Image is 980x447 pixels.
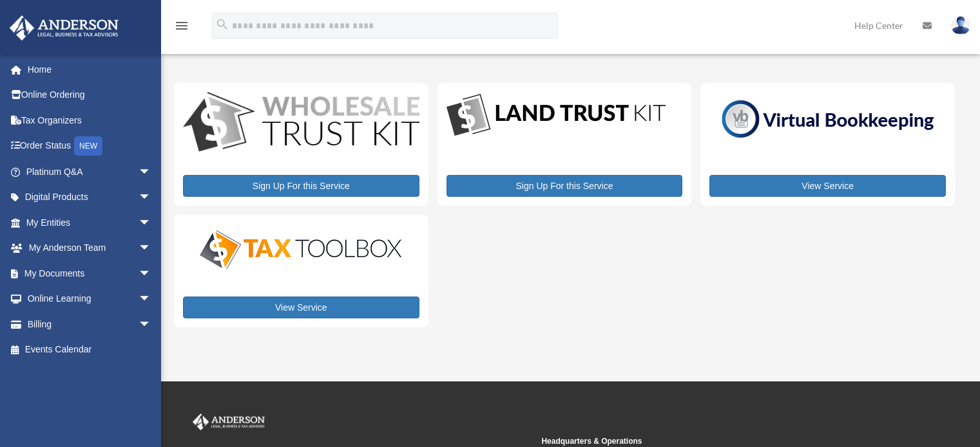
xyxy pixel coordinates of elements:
[9,159,171,185] a: Platinum Q&Aarrow_drop_down
[9,210,171,235] a: My Entitiesarrow_drop_down
[6,15,122,41] img: Anderson Advisors Platinum Portal
[183,175,419,197] a: Sign Up For this Service
[183,92,419,154] img: WS-Trust-Kit-lgo-1.jpg
[139,286,164,313] span: arrow_drop_down
[215,17,229,32] i: search
[709,175,946,197] a: View Service
[9,311,171,337] a: Billingarrow_drop_down
[139,260,164,287] span: arrow_drop_down
[9,235,171,261] a: My Anderson Teamarrow_drop_down
[9,260,171,286] a: My Documentsarrow_drop_down
[447,175,683,197] a: Sign Up For this Service
[447,92,666,139] img: LandTrust_lgo-1.jpg
[9,286,171,312] a: Online Learningarrow_drop_down
[74,136,102,156] div: NEW
[9,82,171,108] a: Online Ordering
[139,185,164,211] span: arrow_drop_down
[9,185,164,210] a: Digital Productsarrow_drop_down
[190,414,267,430] img: Anderson Advisors Platinum Portal
[9,337,171,363] a: Events Calendar
[174,23,189,33] a: menu
[9,57,171,82] a: Home
[951,16,970,35] img: User Pic
[9,107,171,133] a: Tax Organizers
[9,133,171,160] a: Order StatusNEW
[183,296,419,318] a: View Service
[139,159,164,185] span: arrow_drop_down
[139,311,164,338] span: arrow_drop_down
[139,210,164,236] span: arrow_drop_down
[174,18,189,33] i: menu
[139,235,164,262] span: arrow_drop_down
